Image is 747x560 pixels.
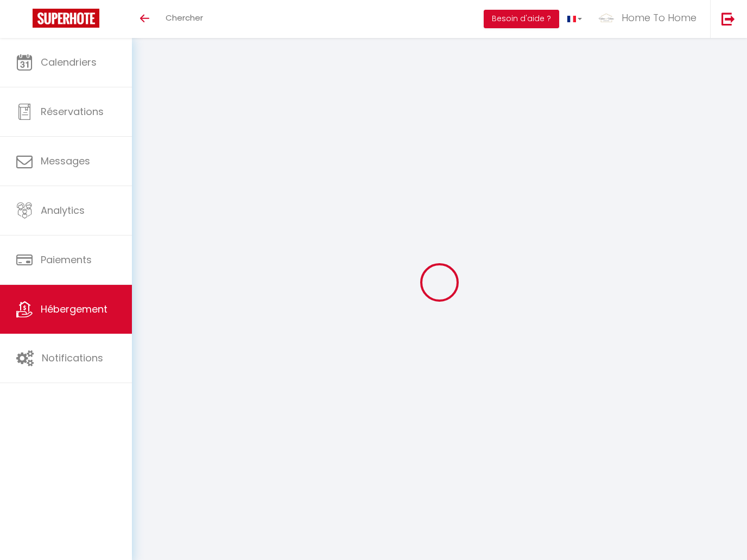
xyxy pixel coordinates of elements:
[42,351,103,365] span: Notifications
[41,105,104,118] span: Réservations
[41,154,90,168] span: Messages
[41,253,92,266] span: Paiements
[484,10,559,28] button: Besoin d'aide ?
[41,302,107,316] span: Hébergement
[33,9,99,28] img: Super Booking
[622,11,697,24] span: Home To Home
[598,10,615,26] img: ...
[41,55,97,69] span: Calendriers
[721,12,735,26] img: logout
[166,12,203,23] span: Chercher
[41,203,85,217] span: Analytics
